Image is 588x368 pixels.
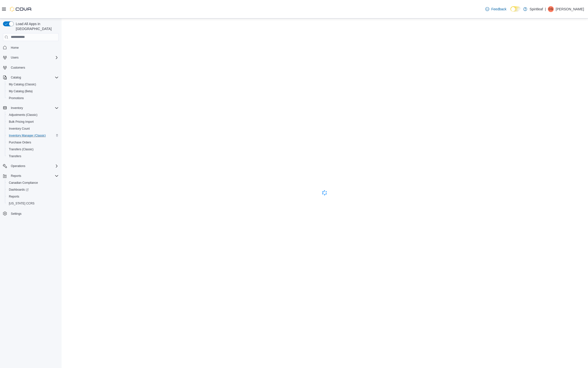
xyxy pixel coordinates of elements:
[11,212,21,216] span: Settings
[5,186,61,193] a: Dashboards
[5,88,61,95] button: My Catalog (Beta)
[7,119,36,125] a: Bulk Pricing Import
[1,105,61,111] button: Inventory
[7,81,38,87] a: My Catalog (Classic)
[7,88,35,94] a: My Catalog (Beta)
[7,194,59,199] span: Reports
[9,65,27,71] a: Customers
[11,56,18,60] span: Users
[9,45,59,51] span: Home
[7,200,36,206] a: [US_STATE] CCRS
[9,211,23,217] a: Settings
[11,164,25,168] span: Operations
[491,7,506,12] span: Feedback
[5,179,61,186] button: Canadian Compliance
[1,64,61,71] button: Customers
[1,74,61,81] button: Catalog
[9,55,59,61] span: Users
[10,7,32,12] img: Cova
[7,153,59,159] span: Transfers
[7,81,59,87] span: My Catalog (Classic)
[556,6,584,12] p: [PERSON_NAME]
[7,139,59,145] span: Purchase Orders
[9,105,25,111] button: Inventory
[9,75,23,80] button: Catalog
[11,46,19,50] span: Home
[9,113,37,117] span: Adjustments (Classic)
[7,187,31,193] a: Dashboards
[7,153,23,159] a: Transfers
[5,193,61,200] button: Reports
[9,147,33,151] span: Transfers (Classic)
[1,172,61,179] button: Reports
[9,96,24,100] span: Promotions
[7,146,59,152] span: Transfers (Classic)
[7,119,59,125] span: Bulk Pricing Import
[530,6,543,12] p: Spiritleaf
[9,75,59,80] span: Catalog
[1,163,61,169] button: Operations
[9,181,38,185] span: Canadian Compliance
[9,45,21,51] a: Home
[7,112,39,118] a: Adjustments (Classic)
[5,118,61,125] button: Bulk Pricing Import
[9,127,30,131] span: Inventory Count
[5,95,61,102] button: Promotions
[7,88,59,94] span: My Catalog (Beta)
[9,201,34,205] span: [US_STATE] CCRS
[7,180,40,186] a: Canadian Compliance
[1,44,61,51] button: Home
[7,200,59,206] span: Washington CCRS
[545,6,546,12] p: |
[549,6,553,12] span: CG
[7,126,59,132] span: Inventory Count
[9,64,59,71] span: Customers
[7,133,59,138] span: Inventory Manager (Classic)
[9,195,19,199] span: Reports
[9,82,36,86] span: My Catalog (Classic)
[9,173,23,179] button: Reports
[7,112,59,118] span: Adjustments (Classic)
[1,210,61,217] button: Settings
[5,81,61,88] button: My Catalog (Classic)
[9,89,33,93] span: My Catalog (Beta)
[7,95,59,101] span: Promotions
[11,66,25,70] span: Customers
[5,125,61,132] button: Inventory Count
[9,188,29,192] span: Dashboards
[510,6,521,12] input: Dark Mode
[11,106,23,110] span: Inventory
[5,111,61,118] button: Adjustments (Classic)
[5,139,61,146] button: Purchase Orders
[548,6,554,12] div: Clayton G
[3,42,59,230] nav: Complex example
[9,120,34,124] span: Bulk Pricing Import
[7,139,33,145] a: Purchase Orders
[11,76,21,79] span: Catalog
[9,163,59,169] span: Operations
[7,180,59,186] span: Canadian Compliance
[9,55,20,61] button: Users
[9,105,59,111] span: Inventory
[7,194,21,199] a: Reports
[5,200,61,207] button: [US_STATE] CCRS
[9,163,27,169] button: Operations
[1,54,61,61] button: Users
[7,95,26,101] a: Promotions
[9,134,46,138] span: Inventory Manager (Classic)
[7,126,32,132] a: Inventory Count
[483,4,508,14] a: Feedback
[9,173,59,179] span: Reports
[9,140,31,144] span: Purchase Orders
[7,187,59,193] span: Dashboards
[9,154,21,158] span: Transfers
[14,21,59,31] span: Load All Apps in [GEOGRAPHIC_DATA]
[7,133,48,138] a: Inventory Manager (Classic)
[510,12,511,12] span: Dark Mode
[11,174,21,178] span: Reports
[9,210,59,216] span: Settings
[5,153,61,160] button: Transfers
[5,132,61,139] button: Inventory Manager (Classic)
[5,146,61,153] button: Transfers (Classic)
[7,146,35,152] a: Transfers (Classic)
